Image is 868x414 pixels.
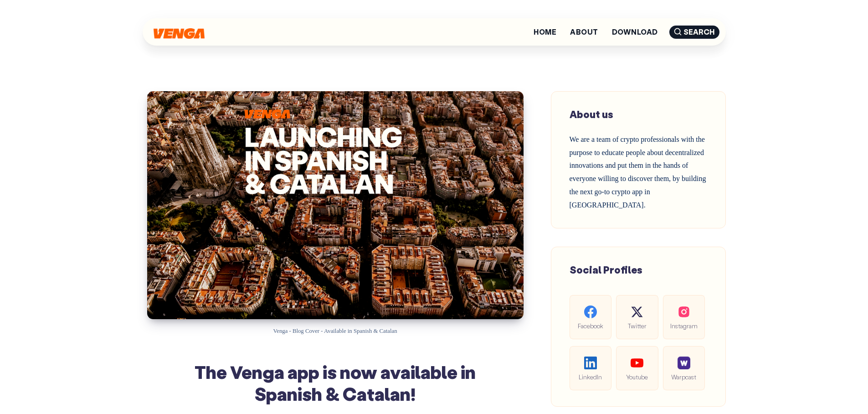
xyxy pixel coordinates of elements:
h1: The Venga app is now available in Spanish & Catalan! [170,361,501,404]
a: Twitter [616,295,658,339]
img: social-linkedin.be646fe421ccab3a2ad91cb58bdc9694.svg [584,357,597,369]
a: LinkedIn [570,346,611,390]
a: Instagram [663,295,705,339]
span: Twitter [623,321,651,331]
span: Warpcast [670,372,698,382]
span: Facebook [577,321,604,331]
img: The Venga app is now available in Spanish & Catalan! [147,91,524,319]
img: social-youtube.99db9aba05279f803f3e7a4a838dfb6c.svg [631,357,643,369]
span: Social Profiles [570,263,642,276]
a: About [570,28,598,36]
span: LinkedIn [577,372,604,382]
span: Venga - Blog Cover - Available in Spanish & Catalan [273,328,397,334]
img: social-warpcast.e8a23a7ed3178af0345123c41633f860.png [678,357,690,369]
a: Facebook [570,295,611,339]
img: Venga Blog [154,28,205,39]
a: Youtube [616,346,658,390]
span: Instagram [670,321,698,331]
a: Download [612,28,658,36]
a: Home [534,28,556,36]
span: Youtube [623,372,651,382]
span: About us [570,108,613,121]
span: We are a team of crypto professionals with the purpose to educate people about decentralized inno... [570,135,706,209]
a: Warpcast [663,346,705,390]
span: Search [669,26,719,39]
